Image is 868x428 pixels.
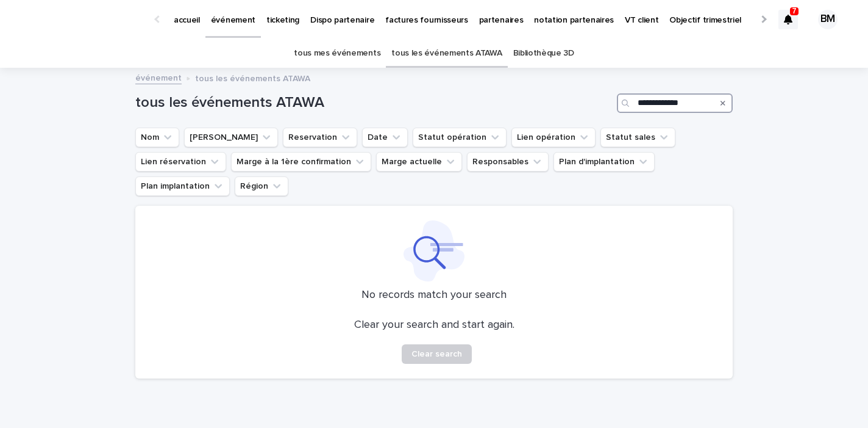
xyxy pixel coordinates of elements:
button: Plan d'implantation [553,152,655,172]
button: Marge actuelle [376,152,462,172]
input: Search [617,93,733,113]
button: Clear search [402,344,472,364]
div: 7 [778,10,798,29]
a: événement [135,70,182,84]
button: Responsables [467,152,549,172]
h1: tous les événements ATAWA [135,94,612,112]
button: Lien opération [511,128,596,147]
button: Statut sales [600,128,675,147]
p: No records match your search [150,289,718,302]
button: Plan implantation [135,176,230,196]
div: BM [818,10,838,29]
p: 7 [792,7,797,15]
button: Statut opération [413,128,507,147]
button: Marge à la 1ère confirmation [231,152,371,172]
button: Reservation [283,128,357,147]
button: Nom [135,128,179,147]
button: Région [235,176,288,196]
a: Bibliothèque 3D [513,39,574,68]
a: tous mes événements [294,39,380,68]
p: Clear your search and start again. [354,319,514,332]
img: Ls34BcGeRexTGTNfXpUC [24,7,143,32]
button: Lien réservation [135,152,226,172]
button: Date [362,128,408,147]
button: Lien Stacker [184,128,278,147]
span: Clear search [411,350,462,358]
a: tous les événements ATAWA [391,39,502,68]
p: tous les événements ATAWA [195,71,310,84]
